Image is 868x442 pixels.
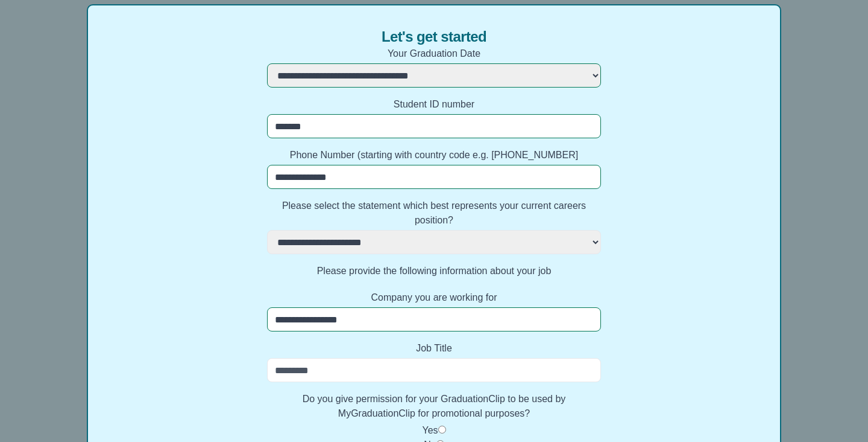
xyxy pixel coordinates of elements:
[267,290,601,305] label: Company you are working for
[267,199,601,228] label: Please select the statement which best represents your current careers position?
[267,97,601,112] label: Student ID number
[267,392,601,421] label: Do you give permission for your GraduationClip to be used by MyGraduationClip for promotional pur...
[267,341,601,356] label: Job Title
[267,264,601,278] label: Please provide the following information about your job
[267,148,601,162] label: Phone Number (starting with country code e.g. [PHONE_NUMBER]
[422,425,438,435] label: Yes
[382,27,486,46] span: Let's get started
[267,46,601,61] label: Your Graduation Date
